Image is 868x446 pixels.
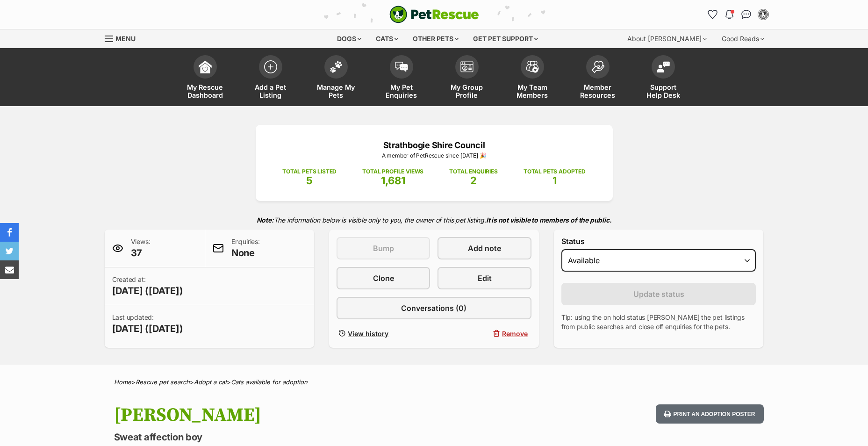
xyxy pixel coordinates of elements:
span: Add a Pet Listing [250,83,292,99]
span: My Team Members [511,83,553,99]
p: TOTAL PROFILE VIEWS [362,167,423,176]
img: help-desk-icon-fdf02630f3aa405de69fd3d07c3f3aa587a6932b1a1747fa1d2bba05be0121f9.svg [657,61,670,72]
p: TOTAL ENQUIRIES [449,167,497,176]
span: Member Resources [577,83,619,99]
div: Get pet support [466,29,545,48]
div: Dogs [330,29,368,48]
img: member-resources-icon-8e73f808a243e03378d46382f2149f9095a855e16c252ad45f914b54edf8863c.svg [591,61,604,73]
a: Clone [337,267,430,289]
p: TOTAL PETS LISTED [282,167,337,176]
div: Good Reads [715,29,771,48]
p: Sweat affection boy [114,431,509,444]
img: notifications-46538b983faf8c2785f20acdc204bb7945ddae34d4c08c2a6579f10ce5e182be.svg [725,10,733,19]
h1: [PERSON_NAME] [114,404,509,426]
p: Enquiries: [231,237,260,259]
a: My Group Profile [434,50,500,106]
img: group-profile-icon-3fa3cf56718a62981997c0bc7e787c4b2cf8bcc04b72c1350f741eb67cf2f40e.svg [460,61,473,72]
p: The information below is visible only to you, the owner of this pet listing. [105,210,764,230]
a: Conversations [739,7,754,22]
a: Rescue pet search [136,378,190,386]
span: View history [348,329,388,338]
button: Print an adoption poster [656,404,763,424]
button: Notifications [722,7,737,22]
img: Tracey Maney profile pic [759,10,768,19]
img: chat-41dd97257d64d25036548639549fe6c8038ab92f7586957e7f3b1b290dea8141.svg [741,10,751,19]
a: Add a Pet Listing [238,50,303,106]
a: View history [337,327,430,340]
button: Remove [438,327,531,340]
span: 37 [131,246,151,259]
span: 2 [470,174,477,187]
a: Favourites [705,7,720,22]
span: [DATE] ([DATE]) [112,284,183,297]
button: Bump [337,237,430,259]
button: Update status [561,283,756,305]
span: My Group Profile [446,83,488,99]
button: My account [756,7,771,22]
div: > > > [91,379,778,386]
span: Bump [373,243,394,254]
span: 1 [552,174,557,187]
a: Adopt a cat [194,378,227,386]
a: Add note [438,237,531,259]
img: logo-cat-932fe2b9b8326f06289b0f2fb663e598f794de774fb13d1741a6617ecf9a85b4.svg [389,6,479,23]
span: 5 [306,174,313,187]
span: Menu [115,35,136,43]
p: Views: [131,237,151,259]
span: Edit [478,273,492,284]
p: Last updated: [112,313,183,335]
a: Conversations (0) [337,297,531,319]
span: Update status [633,288,684,300]
a: Edit [438,267,531,289]
a: My Team Members [500,50,565,106]
img: manage-my-pets-icon-02211641906a0b7f246fdf0571729dbe1e7629f14944591b6c1af311fb30b64b.svg [330,61,343,73]
a: Cats available for adoption [231,378,308,386]
p: Strathbogie Shire Council [270,139,599,151]
span: Add note [468,243,501,254]
img: dashboard-icon-eb2f2d2d3e046f16d808141f083e7271f6b2e854fb5c12c21221c1fb7104beca.svg [199,60,212,73]
a: Manage My Pets [303,50,369,106]
label: Status [561,237,756,245]
img: pet-enquiries-icon-7e3ad2cf08bfb03b45e93fb7055b45f3efa6380592205ae92323e6603595dc1f.svg [395,62,408,72]
span: 1,681 [381,174,405,187]
span: Remove [502,329,528,338]
p: TOTAL PETS ADOPTED [524,167,586,176]
a: Support Help Desk [631,50,696,106]
span: Manage My Pets [315,83,357,99]
span: My Pet Enquiries [380,83,423,99]
div: Other pets [406,29,465,48]
img: add-pet-listing-icon-0afa8454b4691262ce3f59096e99ab1cd57d4a30225e0717b998d2c9b9846f56.svg [264,60,277,73]
p: Created at: [112,275,183,297]
span: Conversations (0) [401,302,466,314]
span: None [231,246,260,259]
a: PetRescue [389,6,479,23]
p: A member of PetRescue since [DATE] 🎉 [270,151,599,160]
strong: It is not visible to members of the public. [486,216,612,224]
div: About [PERSON_NAME] [621,29,713,48]
span: [DATE] ([DATE]) [112,322,183,335]
a: Member Resources [565,50,631,106]
a: My Rescue Dashboard [172,50,238,106]
a: Menu [105,29,142,46]
a: My Pet Enquiries [369,50,434,106]
div: Cats [369,29,405,48]
strong: Note: [257,216,274,224]
span: Clone [373,273,394,284]
span: My Rescue Dashboard [184,83,226,99]
img: team-members-icon-5396bd8760b3fe7c0b43da4ab00e1e3bb1a5d9ba89233759b79545d2d3fc5d0d.svg [526,61,539,73]
p: Tip: using the on hold status [PERSON_NAME] the pet listings from public searches and close off e... [561,313,756,331]
ul: Account quick links [705,7,771,22]
span: Support Help Desk [642,83,684,99]
a: Home [114,378,131,386]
